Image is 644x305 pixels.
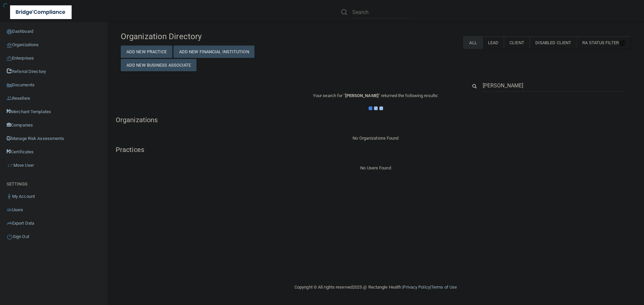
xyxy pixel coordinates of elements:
h4: Organization Directory [121,32,284,41]
img: organization-icon.f8decf85.png [7,43,12,48]
button: Add New Financial Institution [173,46,255,58]
div: No Users Found [116,164,636,172]
div: No Organizations Found [116,134,636,142]
label: All [464,36,482,49]
div: Copyright © All rights reserved 2025 @ Rectangle Health | | [253,277,498,298]
span: RA Status Filter [582,40,625,45]
p: Your search for " " returned the following results: [116,92,636,100]
img: ic-search.3b580494.png [341,9,347,15]
img: enterprise.0d942306.png [7,56,12,61]
img: icon-filter@2x.21656d0b.png [620,41,625,46]
button: Add New Business Associate [121,59,197,71]
img: ic_reseller.de258add.png [7,96,12,101]
h5: Practices [116,146,636,153]
img: icon-users.e205127d.png [7,207,12,213]
a: Terms of Use [431,285,457,290]
h5: Organizations [116,116,636,124]
label: SETTINGS [7,180,28,188]
img: ic_power_dark.7ecde6b1.png [7,234,13,240]
input: Search [483,79,622,92]
button: Add New Practice [121,46,172,58]
label: Client [504,36,530,49]
label: Disabled Client [530,36,577,49]
input: Search [352,6,414,18]
img: ajax-loader.4d491dd7.gif [369,106,383,110]
img: icon-documents.8dae5593.png [7,83,12,88]
span: [PERSON_NAME] [345,93,379,98]
img: icon-export.b9366987.png [7,221,12,226]
img: ic_user_dark.df1a06c3.png [7,194,12,199]
a: Privacy Policy [403,285,430,290]
img: ic_dashboard_dark.d01f4a41.png [7,29,12,34]
label: Lead [482,36,504,49]
img: bridge_compliance_login_screen.278c3ca4.svg [10,5,72,19]
img: briefcase.64adab9b.png [7,162,13,169]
